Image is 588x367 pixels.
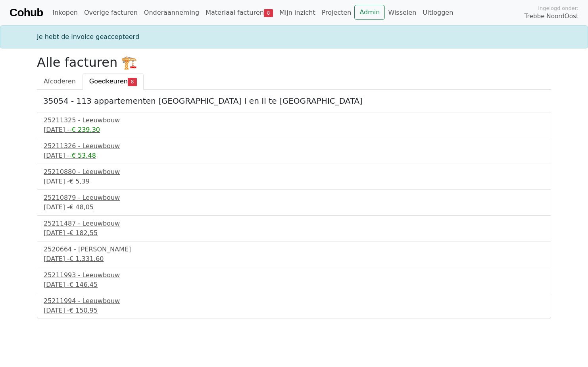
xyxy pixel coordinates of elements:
div: [DATE] - [44,177,544,186]
a: 25210879 - Leeuwbouw[DATE] -€ 48,05 [44,193,544,212]
a: 25211993 - Leeuwbouw[DATE] -€ 146,45 [44,270,544,290]
div: 25211487 - Leeuwbouw [44,219,544,228]
div: 25211325 - Leeuwbouw [44,116,544,125]
span: € 1.331,60 [69,255,104,263]
span: Afcoderen [44,77,76,85]
a: 25211326 - Leeuwbouw[DATE] --€ 53,48 [44,141,544,160]
div: 25211993 - Leeuwbouw [44,270,544,280]
a: Cohub [10,3,43,22]
h2: Alle facturen 🏗️ [37,55,551,70]
a: Admin [354,5,385,20]
a: 2520664 - [PERSON_NAME][DATE] -€ 1.331,60 [44,245,544,264]
span: € 182,55 [69,229,98,237]
div: 25210879 - Leeuwbouw [44,193,544,203]
a: 25211325 - Leeuwbouw[DATE] --€ 239,30 [44,116,544,135]
a: Uitloggen [419,5,456,21]
span: -€ 53,48 [69,152,96,159]
div: [DATE] - [44,306,544,315]
a: Materiaal facturen8 [202,5,276,21]
span: 8 [264,9,273,17]
span: € 146,45 [69,281,98,288]
div: Je hebt de invoice geaccepteerd [32,32,556,42]
div: [DATE] - [44,280,544,290]
a: Projecten [319,5,355,21]
a: Mijn inzicht [276,5,319,21]
a: Overige facturen [81,5,141,21]
a: 25210880 - Leeuwbouw[DATE] -€ 5,39 [44,167,544,186]
div: [DATE] - [44,125,544,135]
a: Goedkeuren8 [83,73,144,90]
div: [DATE] - [44,254,544,264]
div: [DATE] - [44,151,544,160]
h5: 35054 - 113 appartementen [GEOGRAPHIC_DATA] I en II te [GEOGRAPHIC_DATA] [43,96,545,106]
span: € 48,05 [69,203,94,211]
a: 25211994 - Leeuwbouw[DATE] -€ 150,95 [44,296,544,315]
a: Wisselen [385,5,419,21]
span: Ingelogd onder: [538,4,578,12]
span: € 150,95 [69,307,98,314]
span: 8 [128,78,137,86]
span: Trebbe NoordOost [525,12,578,21]
div: 25211994 - Leeuwbouw [44,296,544,306]
div: [DATE] - [44,203,544,212]
a: Onderaanneming [141,5,202,21]
span: € 5,39 [69,178,90,185]
div: [DATE] - [44,228,544,238]
a: Afcoderen [37,73,83,90]
div: 2520664 - [PERSON_NAME] [44,245,544,254]
a: Inkopen [49,5,81,21]
div: 25210880 - Leeuwbouw [44,167,544,177]
span: Goedkeuren [89,77,128,85]
a: 25211487 - Leeuwbouw[DATE] -€ 182,55 [44,219,544,238]
span: -€ 239,30 [69,126,100,133]
div: 25211326 - Leeuwbouw [44,141,544,151]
